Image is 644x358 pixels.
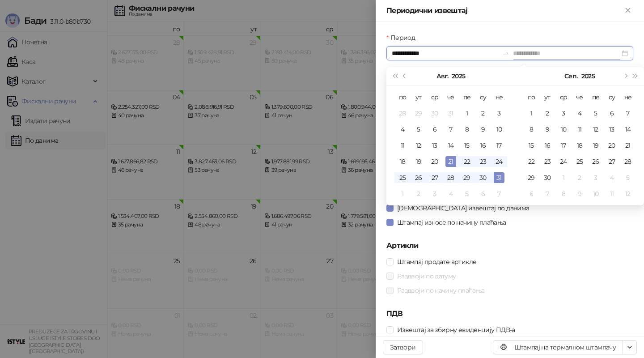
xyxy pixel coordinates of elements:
[397,172,408,183] div: 25
[394,170,411,186] td: 2025-08-25
[386,308,633,319] h5: ПДВ
[429,172,440,183] div: 27
[459,153,475,170] td: 2025-08-22
[494,156,504,167] div: 24
[491,170,507,186] td: 2025-08-31
[494,140,504,151] div: 17
[526,188,537,199] div: 6
[572,137,588,153] td: 2025-09-18
[443,137,459,153] td: 2025-08-14
[443,170,459,186] td: 2025-08-28
[590,172,601,183] div: 3
[478,140,488,151] div: 16
[459,186,475,202] td: 2025-09-05
[620,67,630,85] button: Следећи месец (PageDown)
[413,156,424,167] div: 19
[620,153,636,170] td: 2025-09-28
[572,170,588,186] td: 2025-10-02
[623,5,633,16] button: Close
[494,172,504,183] div: 31
[526,124,537,135] div: 8
[523,105,539,121] td: 2025-09-01
[623,124,633,135] div: 14
[475,89,491,105] th: су
[394,105,411,121] td: 2025-07-28
[572,105,588,121] td: 2025-09-04
[623,172,633,183] div: 5
[555,121,572,137] td: 2025-09-10
[394,186,411,202] td: 2025-09-01
[411,105,427,121] td: 2025-07-29
[542,124,553,135] div: 9
[491,121,507,137] td: 2025-08-10
[526,108,537,119] div: 1
[445,172,456,183] div: 28
[445,140,456,151] div: 14
[606,188,617,199] div: 11
[452,67,465,85] button: Изабери годину
[539,153,555,170] td: 2025-09-23
[590,156,601,167] div: 26
[443,121,459,137] td: 2025-08-07
[558,124,569,135] div: 10
[590,108,601,119] div: 5
[542,188,553,199] div: 7
[606,156,617,167] div: 27
[427,137,443,153] td: 2025-08-13
[436,67,448,85] button: Изабери месец
[620,170,636,186] td: 2025-10-05
[574,188,585,199] div: 9
[429,108,440,119] div: 30
[604,186,620,202] td: 2025-10-11
[478,108,488,119] div: 2
[555,170,572,186] td: 2025-10-01
[523,170,539,186] td: 2025-09-29
[523,137,539,153] td: 2025-09-15
[523,121,539,137] td: 2025-09-08
[588,89,604,105] th: пе
[606,124,617,135] div: 13
[539,89,555,105] th: ут
[623,140,633,151] div: 21
[620,89,636,105] th: не
[397,140,408,151] div: 11
[604,137,620,153] td: 2025-09-20
[555,153,572,170] td: 2025-09-24
[491,89,507,105] th: не
[588,121,604,137] td: 2025-09-12
[523,186,539,202] td: 2025-10-06
[588,105,604,121] td: 2025-09-05
[459,170,475,186] td: 2025-08-29
[429,188,440,199] div: 3
[588,186,604,202] td: 2025-10-10
[564,67,577,85] button: Изабери месец
[478,124,488,135] div: 9
[523,153,539,170] td: 2025-09-22
[462,156,472,167] div: 22
[394,271,459,281] span: Раздвоји по датуму
[558,108,569,119] div: 3
[394,203,533,213] span: [DEMOGRAPHIC_DATA] извештај по данима
[572,153,588,170] td: 2025-09-25
[475,153,491,170] td: 2025-08-23
[392,48,499,58] input: Период
[491,105,507,121] td: 2025-08-03
[590,188,601,199] div: 10
[400,67,410,85] button: Претходни месец (PageUp)
[413,124,424,135] div: 5
[475,105,491,121] td: 2025-08-02
[574,124,585,135] div: 11
[572,89,588,105] th: че
[394,153,411,170] td: 2025-08-18
[459,137,475,153] td: 2025-08-15
[427,153,443,170] td: 2025-08-20
[394,137,411,153] td: 2025-08-11
[475,137,491,153] td: 2025-08-16
[620,105,636,121] td: 2025-09-07
[443,89,459,105] th: че
[394,121,411,137] td: 2025-08-04
[394,325,519,335] span: Извештај за збирну евиденцију ПДВ-а
[494,188,504,199] div: 7
[558,156,569,167] div: 24
[459,105,475,121] td: 2025-08-01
